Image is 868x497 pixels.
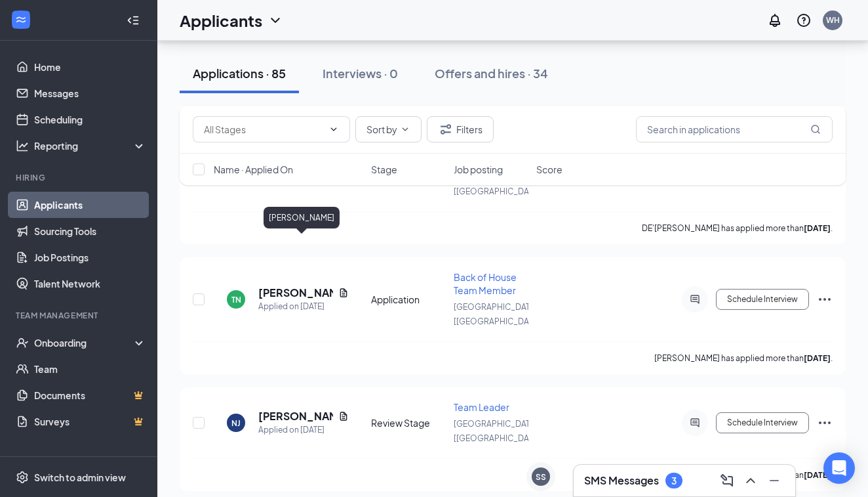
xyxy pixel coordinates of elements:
svg: UserCheck [16,336,29,349]
svg: Collapse [127,14,140,27]
button: ChevronUp [740,470,761,491]
h5: [PERSON_NAME] [258,409,333,423]
svg: Document [338,411,349,421]
div: Switch to admin view [34,471,126,484]
svg: Document [338,288,349,298]
svg: ChevronUp [743,473,759,488]
div: Application [371,293,446,306]
input: All Stages [204,122,323,137]
span: Team Leader [454,401,509,413]
span: [GEOGRAPHIC_DATA] [[GEOGRAPHIC_DATA]] [454,419,542,443]
a: SurveysCrown [34,408,146,435]
svg: QuestionInfo [796,12,812,28]
a: DocumentsCrown [34,382,146,408]
button: Schedule Interview [716,412,809,433]
svg: Minimize [766,473,782,488]
div: [PERSON_NAME] [264,207,340,228]
span: Stage [371,163,397,176]
span: Job posting [454,163,503,176]
b: [DATE] [804,223,831,233]
span: Sort by [366,125,397,134]
svg: ComposeMessage [719,473,735,488]
svg: Ellipses [817,292,833,307]
div: 3 [671,475,677,486]
div: Team Management [16,310,144,321]
svg: Filter [438,121,454,137]
svg: ChevronDown [267,12,283,28]
svg: ActiveChat [687,294,703,305]
div: WH [826,14,840,26]
b: [DATE] [804,470,831,480]
div: Review Stage [371,416,446,429]
div: Onboarding [34,336,135,349]
button: ComposeMessage [717,470,738,491]
svg: Ellipses [817,415,833,431]
button: Sort byChevronDown [355,116,422,142]
button: Minimize [764,470,785,491]
svg: ActiveChat [687,418,703,428]
div: Open Intercom Messenger [823,452,855,484]
svg: WorkstreamLogo [14,13,28,26]
input: Search in applications [636,116,833,142]
svg: Settings [16,471,29,484]
svg: ChevronDown [328,124,339,135]
span: [GEOGRAPHIC_DATA] [[GEOGRAPHIC_DATA]] [454,302,542,326]
span: Name · Applied On [214,163,293,176]
button: Filter Filters [427,116,494,142]
div: Offers and hires · 34 [435,65,548,81]
div: Interviews · 0 [323,65,398,81]
p: [PERSON_NAME] has applied more than . [654,353,833,364]
svg: Notifications [767,12,783,28]
svg: ChevronDown [400,124,410,135]
a: Home [34,54,146,80]
div: Applied on [DATE] [258,300,349,313]
div: Applications · 85 [193,65,286,81]
span: Back of House Team Member [454,271,517,296]
a: Scheduling [34,106,146,133]
div: Hiring [16,172,144,183]
a: Job Postings [34,244,146,270]
a: Sourcing Tools [34,218,146,244]
p: DE'[PERSON_NAME] has applied more than . [642,223,833,234]
button: Schedule Interview [716,289,809,310]
a: Talent Network [34,270,146,297]
span: Score [536,163,562,176]
a: Applicants [34,192,146,218]
b: [DATE] [804,353,831,363]
h3: SMS Messages [584,473,659,488]
div: TN [231,294,241,305]
div: NJ [231,418,241,429]
div: Applied on [DATE] [258,423,349,437]
svg: Analysis [16,139,29,152]
a: Messages [34,80,146,106]
a: Team [34,356,146,382]
div: Reporting [34,139,147,152]
div: SS [536,471,546,483]
svg: MagnifyingGlass [810,124,821,135]
h1: Applicants [180,9,262,32]
h5: [PERSON_NAME] [258,286,333,300]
